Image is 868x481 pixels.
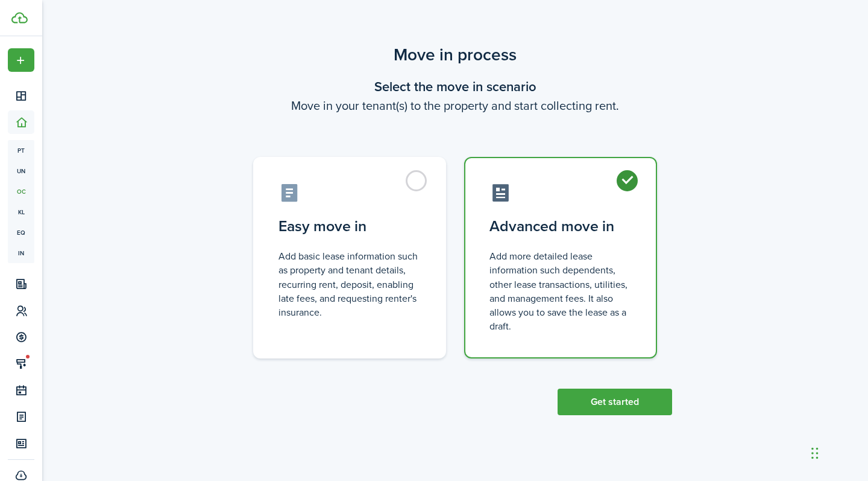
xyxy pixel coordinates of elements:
a: kl [8,202,34,222]
a: in [8,243,34,263]
control-radio-card-title: Advanced move in [489,215,632,237]
control-radio-card-description: Add more detailed lease information such dependents, other lease transactions, utilities, and man... [489,249,632,333]
wizard-step-header-description: Move in your tenant(s) to the property and start collecting rent. [238,97,672,115]
a: pt [8,140,34,161]
a: eq [8,222,34,243]
a: un [8,161,34,181]
button: Open menu [8,48,34,72]
button: Get started [558,389,672,415]
wizard-step-header-title: Select the move in scenario [238,77,672,97]
scenario-title: Move in process [238,42,672,68]
control-radio-card-description: Add basic lease information such as property and tenant details, recurring rent, deposit, enablin... [278,249,421,319]
div: Drag [811,435,819,471]
control-radio-card-title: Easy move in [278,215,421,237]
iframe: Chat Widget [808,423,868,481]
img: TenantCloud [11,12,28,24]
a: oc [8,181,34,202]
